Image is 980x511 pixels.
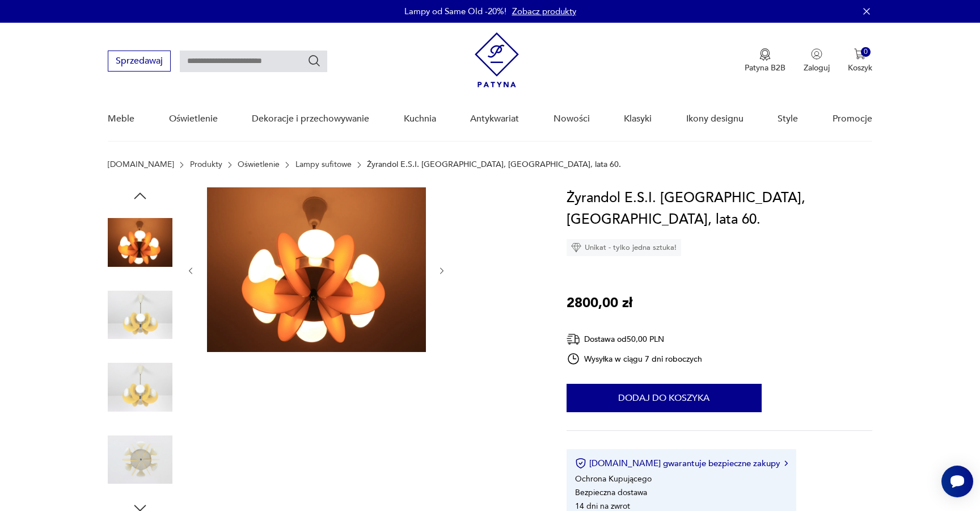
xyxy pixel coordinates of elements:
[624,97,652,141] a: Klasyki
[307,54,321,68] button: Szukaj
[804,62,830,73] p: Zaloguj
[108,283,172,347] img: Zdjęcie produktu Żyrandol E.S.I. Nowa Huta, Polska, lata 60.
[190,160,222,169] a: Produkty
[367,160,621,169] p: Żyrandol E.S.I. [GEOGRAPHIC_DATA], [GEOGRAPHIC_DATA], lata 60.
[575,458,788,469] button: [DOMAIN_NAME] gwarantuje bezpieczne zakupy
[575,487,647,498] li: Bezpieczna dostawa
[404,97,436,141] a: Kuchnia
[108,97,134,141] a: Meble
[108,355,172,420] img: Zdjęcie produktu Żyrandol E.S.I. Nowa Huta, Polska, lata 60.
[108,428,172,492] img: Zdjęcie produktu Żyrandol E.S.I. Nowa Huta, Polska, lata 60.
[567,332,703,346] div: Dostawa od 50,00 PLN
[475,32,519,87] img: Patyna - sklep z meblami i dekoracjami vintage
[567,352,703,366] div: Wysyłka w ciągu 7 dni roboczych
[854,48,865,60] img: Ikona koszyka
[745,48,785,73] button: Patyna B2B
[745,62,785,73] p: Patyna B2B
[861,47,871,57] div: 0
[108,58,171,66] a: Sprzedawaj
[567,239,681,256] div: Unikat - tylko jedna sztuka!
[848,48,872,73] button: 0Koszyk
[575,474,652,484] li: Ochrona Kupującego
[108,160,174,169] a: [DOMAIN_NAME]
[567,187,872,231] h1: Żyrandol E.S.I. [GEOGRAPHIC_DATA], [GEOGRAPHIC_DATA], lata 60.
[811,48,822,60] img: Ikonka użytkownika
[554,97,590,141] a: Nowości
[108,210,172,275] img: Zdjęcie produktu Żyrandol E.S.I. Nowa Huta, Polska, lata 60.
[759,48,771,61] img: Ikona medalu
[804,48,830,73] button: Zaloguj
[848,62,872,73] p: Koszyk
[571,242,581,253] img: Ikona diamentu
[686,97,744,141] a: Ikony designu
[108,51,171,72] button: Sprzedawaj
[169,97,218,141] a: Oświetlenie
[404,6,506,17] p: Lampy od Same Old -20%!
[207,187,426,352] img: Zdjęcie produktu Żyrandol E.S.I. Nowa Huta, Polska, lata 60.
[238,160,280,169] a: Oświetlenie
[512,6,576,17] a: Zobacz produkty
[745,48,785,73] a: Ikona medaluPatyna B2B
[295,160,352,169] a: Lampy sufitowe
[567,292,632,314] p: 2800,00 zł
[567,384,762,412] button: Dodaj do koszyka
[784,460,788,466] img: Ikona strzałki w prawo
[833,97,872,141] a: Promocje
[778,97,798,141] a: Style
[567,332,580,346] img: Ikona dostawy
[575,458,586,469] img: Ikona certyfikatu
[941,466,973,497] iframe: Smartsupp widget button
[470,97,519,141] a: Antykwariat
[252,97,369,141] a: Dekoracje i przechowywanie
